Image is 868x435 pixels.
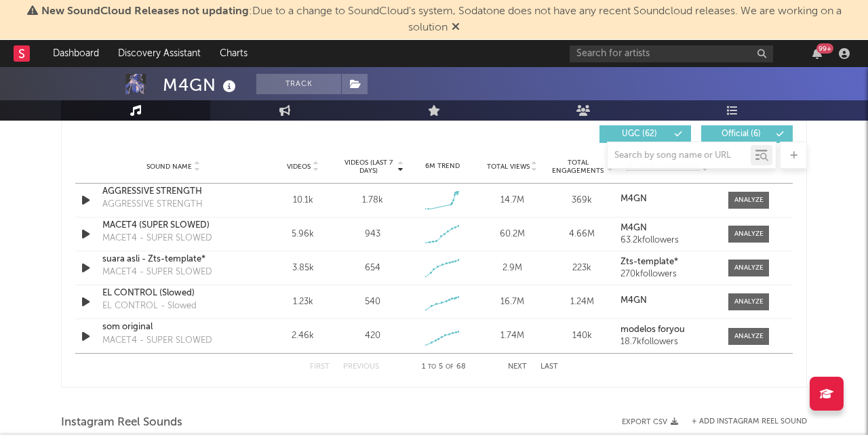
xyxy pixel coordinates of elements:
strong: M4GN [620,296,647,305]
button: Next [508,363,527,371]
button: Last [540,363,558,371]
div: MACET4 - SUPER SLOWED [102,266,212,279]
strong: Zts-template* [620,257,678,266]
input: Search for artists [570,45,773,62]
div: + Add Instagram Reel Sound [678,418,807,426]
a: M4GN [620,194,715,204]
a: Charts [210,40,257,67]
div: 140k [551,329,614,343]
div: 16.7M [481,295,544,309]
div: 1.24M [551,295,614,309]
a: Dashboard [43,40,108,67]
div: 654 [365,262,380,275]
div: 60.2M [481,228,544,241]
span: to [428,364,436,370]
div: 5.96k [271,228,334,241]
button: 99+ [812,48,822,59]
button: First [310,363,330,371]
div: 540 [365,295,380,309]
div: 1.74M [481,329,544,343]
div: 2.46k [271,329,334,343]
button: Official(6) [701,125,793,143]
div: M4GN [163,74,239,96]
a: M4GN [620,224,715,233]
div: MACET4 - SUPER SLOWED [102,334,212,348]
div: 3.85k [271,262,334,275]
span: New SoundCloud Releases not updating [41,6,249,17]
a: Discovery Assistant [108,40,210,67]
div: EL CONTROL - Slowed [102,299,197,313]
span: of [446,364,454,370]
a: modelos foryou [620,325,715,335]
div: 4.66M [551,228,614,241]
div: AGGRESSIVE STRENGTH [102,198,203,211]
div: 420 [365,329,380,343]
span: UGC ( 62 ) [608,130,671,138]
div: MACET4 - SUPER SLOWED [102,232,212,245]
div: 1.23k [271,295,334,309]
a: AGGRESSIVE STRENGTH [102,185,244,199]
a: MACET4 (SUPER SLOWED) [102,219,244,232]
strong: M4GN [620,194,647,203]
div: 63.2k followers [620,236,715,245]
span: Instagram Reel Sounds [61,415,182,431]
a: Zts-template* [620,257,715,267]
button: Previous [343,363,379,371]
strong: M4GN [620,224,647,232]
input: Search by song name or URL [608,150,751,161]
span: : Due to a change to SoundCloud's system, Sodatone does not have any recent Soundcloud releases. ... [41,6,842,33]
div: 369k [551,194,614,207]
div: 99 + [816,43,833,54]
div: 2.9M [481,262,544,275]
div: 10.1k [271,194,334,207]
button: + Add Instagram Reel Sound [692,418,807,426]
button: UGC(62) [599,125,691,143]
span: Dismiss [452,22,460,33]
button: Track [256,74,341,94]
span: Official ( 6 ) [710,130,772,138]
div: 14.7M [481,194,544,207]
strong: modelos foryou [620,325,685,334]
div: 943 [365,228,380,241]
a: suara asli - Zts-template* [102,253,244,266]
a: som original [102,320,244,334]
div: 1 5 68 [406,359,481,375]
div: 1.78k [362,194,383,207]
div: 223k [551,262,614,275]
div: 18.7k followers [620,337,715,347]
button: Export CSV [622,418,678,426]
a: M4GN [620,296,715,306]
div: 270k followers [620,270,715,279]
a: EL CONTROL (Slowed) [102,287,244,300]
